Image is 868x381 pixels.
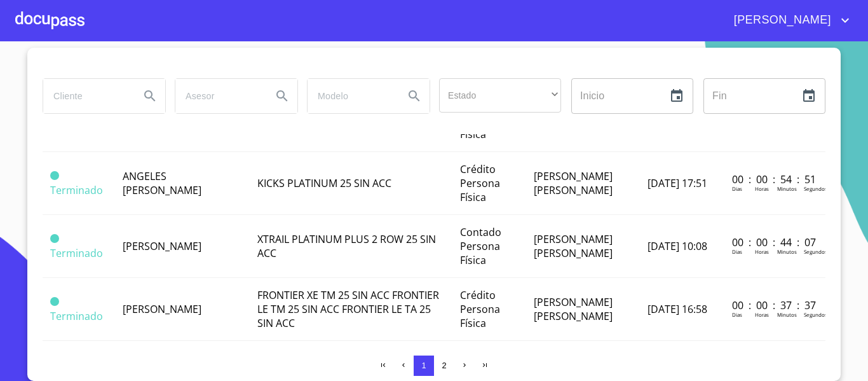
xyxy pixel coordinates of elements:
[50,246,103,260] span: Terminado
[732,185,742,192] p: Dias
[175,79,262,113] input: search
[399,81,430,111] button: Search
[648,176,707,190] span: [DATE] 17:51
[460,225,501,267] span: Contado Persona Física
[123,302,201,316] span: [PERSON_NAME]
[804,248,827,255] p: Segundos
[732,235,818,249] p: 00 : 00 : 44 : 07
[442,361,446,370] span: 2
[777,311,797,318] p: Minutos
[755,185,769,192] p: Horas
[755,248,769,255] p: Horas
[460,288,500,330] span: Crédito Persona Física
[732,248,742,255] p: Dias
[755,311,769,318] p: Horas
[123,169,201,197] span: ANGELES [PERSON_NAME]
[434,356,454,376] button: 2
[43,79,130,113] input: search
[724,10,853,31] button: account of current user
[439,78,561,113] div: ​
[308,79,394,113] input: search
[50,309,103,323] span: Terminado
[50,183,103,197] span: Terminado
[732,298,818,312] p: 00 : 00 : 37 : 37
[135,81,165,111] button: Search
[50,297,59,306] span: Terminado
[534,232,613,260] span: [PERSON_NAME] [PERSON_NAME]
[732,311,742,318] p: Dias
[414,356,434,376] button: 1
[777,185,797,192] p: Minutos
[50,171,59,180] span: Terminado
[460,162,500,204] span: Crédito Persona Física
[421,361,426,370] span: 1
[50,234,59,243] span: Terminado
[123,239,201,253] span: [PERSON_NAME]
[724,10,837,31] span: [PERSON_NAME]
[732,172,818,186] p: 00 : 00 : 54 : 51
[534,295,613,323] span: [PERSON_NAME] [PERSON_NAME]
[534,169,613,197] span: [PERSON_NAME] [PERSON_NAME]
[804,185,827,192] p: Segundos
[648,239,707,253] span: [DATE] 10:08
[804,311,827,318] p: Segundos
[257,288,439,330] span: FRONTIER XE TM 25 SIN ACC FRONTIER LE TM 25 SIN ACC FRONTIER LE TA 25 SIN ACC
[267,81,297,111] button: Search
[648,302,707,316] span: [DATE] 16:58
[257,176,391,190] span: KICKS PLATINUM 25 SIN ACC
[257,232,436,260] span: XTRAIL PLATINUM PLUS 2 ROW 25 SIN ACC
[777,248,797,255] p: Minutos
